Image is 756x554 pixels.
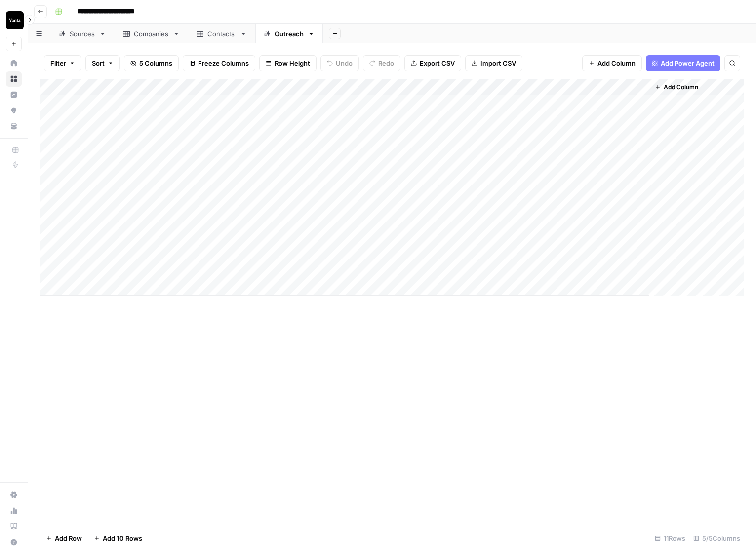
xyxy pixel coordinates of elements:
button: 5 Columns [124,55,179,71]
span: Sort [92,58,105,68]
span: Add Power Agent [661,58,715,68]
button: Workspace: Vanta [6,8,22,33]
div: 5/5 Columns [689,530,744,546]
span: Add Row [55,533,82,543]
span: Redo [378,58,394,68]
span: Add 10 Rows [103,533,142,543]
button: Filter [44,55,81,71]
div: Companies [134,29,169,38]
a: Browse [6,71,22,87]
button: Add Row [40,530,88,546]
a: Opportunities [6,103,22,118]
button: Undo [320,55,359,71]
img: Vanta Logo [6,11,24,29]
span: Freeze Columns [198,58,249,68]
div: Contacts [207,29,236,38]
span: Add Column [664,83,698,92]
button: Sort [85,55,120,71]
span: Import CSV [480,58,516,68]
a: Insights [6,87,22,103]
a: Settings [6,487,22,503]
a: Outreach [255,24,323,43]
button: Add Column [651,81,702,94]
a: Sources [50,24,115,43]
div: 11 Rows [651,530,689,546]
button: Help + Support [6,534,22,550]
a: Companies [115,24,188,43]
span: Filter [50,58,66,68]
span: Undo [336,58,353,68]
button: Freeze Columns [183,55,255,71]
button: Import CSV [465,55,522,71]
span: 5 Columns [139,58,172,68]
span: Export CSV [420,58,455,68]
div: Outreach [275,29,304,38]
a: Usage [6,503,22,518]
button: Row Height [259,55,317,71]
button: Export CSV [404,55,461,71]
a: Home [6,55,22,71]
a: Learning Hub [6,518,22,534]
button: Redo [363,55,400,71]
span: Row Height [275,58,310,68]
a: Your Data [6,118,22,134]
button: Add 10 Rows [88,530,148,546]
a: Contacts [188,24,255,43]
button: Add Column [582,55,642,71]
div: Sources [70,29,95,38]
span: Add Column [597,58,636,68]
button: Add Power Agent [646,55,720,71]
